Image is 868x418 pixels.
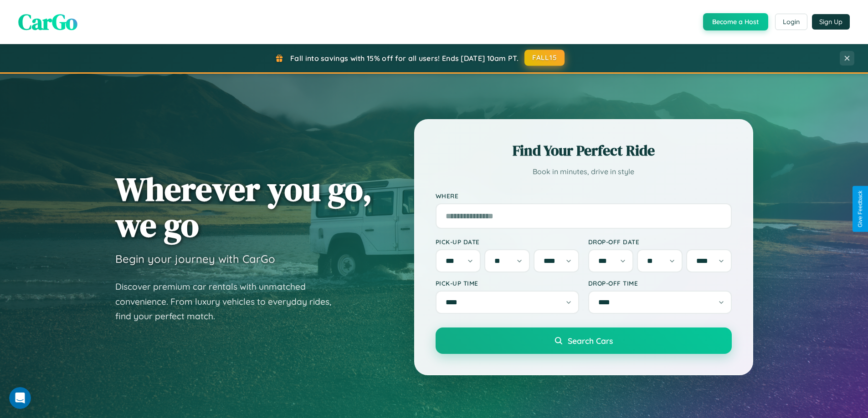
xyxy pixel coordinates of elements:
p: Discover premium car rentals with unmatched convenience. From luxury vehicles to everyday rides, ... [115,279,343,324]
button: Login [775,14,807,30]
label: Drop-off Date [588,238,732,246]
h3: Begin your journey with CarGo [115,252,275,266]
div: Give Feedback [857,191,863,227]
button: Become a Host [703,13,768,30]
label: Drop-off Time [588,279,732,287]
p: Book in minutes, drive in style [436,165,732,178]
span: Fall into savings with 15% off for all users! Ends [DATE] 10am PT. [290,54,519,63]
span: Search Cars [568,336,613,346]
h2: Find Your Perfect Ride [436,141,732,161]
button: FALL15 [524,50,565,66]
label: Pick-up Time [436,279,579,287]
h1: Wherever you go, we go [115,171,372,243]
span: CarGo [18,7,77,37]
label: Where [436,192,732,200]
iframe: Intercom live chat [9,387,31,409]
label: Pick-up Date [436,238,579,246]
button: Search Cars [436,327,732,354]
button: Sign Up [812,14,850,30]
